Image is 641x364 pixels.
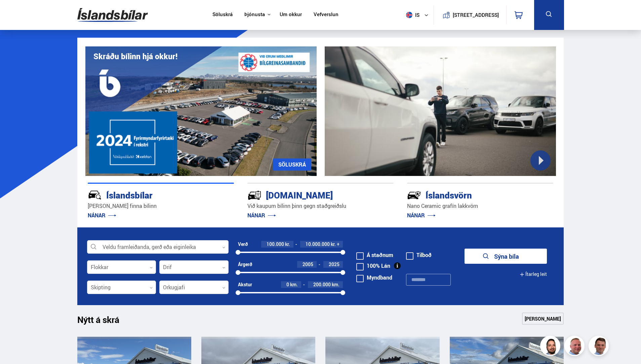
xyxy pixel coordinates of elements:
[437,5,503,25] a: [STREET_ADDRESS]
[331,242,336,247] span: kr.
[407,189,529,201] div: Íslandsvörn
[244,11,265,18] button: Þjónusta
[238,282,252,287] div: Akstur
[303,261,313,267] span: 2005
[332,282,339,287] span: km.
[285,242,290,247] span: kr.
[280,11,302,19] a: Um okkur
[88,212,116,219] a: NÁNAR
[407,212,436,219] a: NÁNAR
[356,263,390,268] label: 100% Lán
[290,282,298,287] span: km.
[329,261,339,267] span: 2025
[590,337,610,357] img: FbJEzSuNWCJXmdc-.webp
[273,158,311,171] a: SÖLUSKRÁ
[406,12,412,18] img: svg+xml;base64,PHN2ZyB4bWxucz0iaHR0cDovL3d3dy53My5vcmcvMjAwMC9zdmciIHdpZHRoPSI1MTIiIGhlaWdodD0iNT...
[247,202,394,210] p: Við kaupum bílinn þinn gegn staðgreiðslu
[356,252,393,258] label: Á staðnum
[465,249,547,264] button: Sýna bíla
[314,11,338,19] a: Vefverslun
[286,281,289,288] span: 0
[565,337,586,357] img: siFngHWaQ9KaOqBr.png
[306,241,330,247] span: 10.000.000
[313,281,331,288] span: 200.000
[541,337,561,357] img: nhp88E3Fdnt1Opn2.png
[520,267,547,282] button: Ítarleg leit
[247,212,276,219] a: NÁNAR
[77,4,148,26] img: G0Ugv5HjCgRt.svg
[247,189,370,201] div: [DOMAIN_NAME]
[238,262,252,267] div: Árgerð
[77,315,131,329] h1: Nýtt á skrá
[88,188,102,202] img: JRvxyua_JYH6wB4c.svg
[212,11,233,19] a: Söluskrá
[88,189,210,201] div: Íslandsbílar
[88,202,234,210] p: [PERSON_NAME] finna bílinn
[403,12,420,18] span: is
[407,188,421,202] img: -Svtn6bYgwAsiwNX.svg
[406,252,432,258] label: Tilboð
[93,52,177,61] h1: Skráðu bílinn hjá okkur!
[247,188,262,202] img: tr5P-W3DuiFaO7aO.svg
[407,202,553,210] p: Nano Ceramic grafín lakkvörn
[356,275,392,280] label: Myndband
[238,242,248,247] div: Verð
[455,12,496,18] button: [STREET_ADDRESS]
[522,313,564,325] a: [PERSON_NAME]
[337,242,339,247] span: +
[403,5,434,25] button: is
[85,46,317,176] img: eKx6w-_Home_640_.png
[267,241,284,247] span: 100.000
